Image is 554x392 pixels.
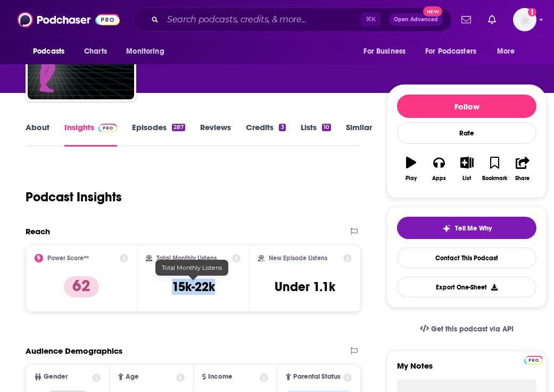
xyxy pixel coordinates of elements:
a: Contact This Podcast [397,248,536,268]
a: Reviews [200,122,231,147]
div: Search podcasts, credits, & more... [134,7,452,32]
a: InsightsPodchaser Pro [64,122,117,147]
p: 62 [64,276,99,297]
a: Get this podcast via API [411,316,522,342]
span: Podcasts [33,44,64,59]
h2: Audience Demographics [26,346,122,356]
h3: 15k-22k [172,279,215,295]
span: For Podcasters [425,44,476,59]
span: Tell Me Why [455,224,492,233]
div: 10 [322,124,331,131]
span: Income [208,373,233,380]
a: Credits3 [246,122,285,147]
h2: Power Score™ [47,254,89,262]
button: open menu [418,41,492,62]
button: List [453,150,481,188]
span: Parental Status [293,373,341,380]
svg: Email not verified [528,8,536,16]
span: Gender [44,373,68,380]
a: Pro website [524,354,543,364]
div: Play [406,175,417,182]
div: List [462,175,471,182]
button: Apps [425,150,453,188]
button: Export One-Sheet [397,277,536,297]
span: More [497,44,515,59]
div: Bookmark [482,175,507,182]
span: Monitoring [126,44,164,59]
img: Podchaser Pro [524,356,543,364]
span: New [423,6,442,16]
h2: Reach [26,226,50,236]
button: Follow [397,95,536,118]
span: Logged in as PR104West [513,8,536,31]
button: open menu [26,41,78,62]
span: Get this podcast via API [431,325,514,334]
a: Show notifications dropdown [457,11,475,29]
a: Episodes287 [132,122,185,147]
span: ⌘ K [361,13,381,27]
a: Lists10 [301,122,331,147]
button: Open AdvancedNew [389,13,443,26]
button: open menu [119,41,178,62]
button: open menu [356,41,419,62]
img: Podchaser Pro [98,124,117,132]
div: Apps [432,175,446,182]
a: Show notifications dropdown [484,11,500,29]
div: Share [515,175,530,182]
div: 287 [172,124,185,131]
h2: New Episode Listens [269,254,327,262]
a: Charts [77,41,113,62]
button: Play [397,150,425,188]
img: User Profile [513,8,536,31]
a: About [26,122,49,147]
img: Podchaser - Follow, Share and Rate Podcasts [18,10,120,30]
span: Open Advanced [394,17,438,22]
button: Show profile menu [513,8,536,31]
h3: Under 1.1k [275,279,335,295]
label: My Notes [397,361,536,379]
img: tell me why sparkle [442,224,451,233]
button: Share [509,150,536,188]
button: open menu [490,41,528,62]
h2: Total Monthly Listens [156,254,217,262]
span: Total Monthly Listens [162,264,222,271]
a: Similar [346,122,372,147]
button: tell me why sparkleTell Me Why [397,217,536,239]
div: Rate [397,122,536,144]
span: For Business [363,44,406,59]
span: Charts [84,44,107,59]
h1: Podcast Insights [26,189,122,205]
input: Search podcasts, credits, & more... [163,11,361,28]
span: Age [126,373,139,380]
button: Bookmark [481,150,508,188]
div: 3 [279,124,285,131]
